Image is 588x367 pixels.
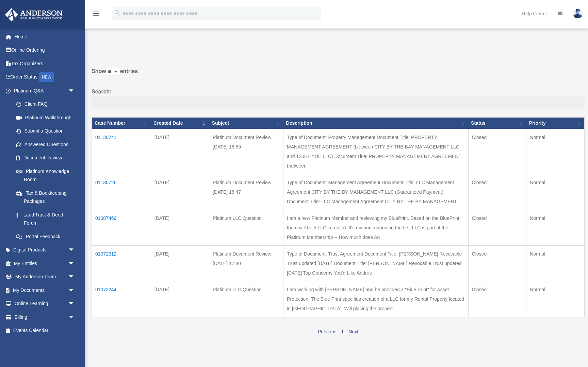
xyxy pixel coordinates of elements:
[10,186,82,208] a: Tax & Bookkeeping Packages
[10,124,82,138] a: Submit a Question
[39,72,54,82] div: NEW
[209,245,283,281] td: Platinum Document Review [DATE] 17:40
[10,98,82,111] a: Client FAQ
[209,210,283,245] td: Platinum LLC Question
[5,243,85,257] a: Digital Productsarrow_drop_down
[468,174,526,210] td: Closed
[5,257,85,270] a: My Entitiesarrow_drop_down
[468,210,526,245] td: Closed
[68,84,82,98] span: arrow_drop_down
[151,118,209,129] th: Created Date: activate to sort column ascending
[10,111,82,124] a: Platinum Walkthrough
[92,97,585,109] input: Search:
[526,129,585,174] td: Normal
[92,67,585,83] label: Show entries
[209,118,283,129] th: Subject: activate to sort column ascending
[348,329,358,334] a: Next
[5,30,85,43] a: Home
[5,70,85,84] a: Order StatusNEW
[209,129,283,174] td: Platinum Document Review [DATE] 16:59
[5,310,85,324] a: Billingarrow_drop_down
[92,210,151,245] td: 01087469
[106,68,120,76] select: Showentries
[526,210,585,245] td: Normal
[283,174,468,210] td: Type of Document: Management Agreement Document Title: LLC Management Agreement CITY BY THE BY MA...
[5,57,85,70] a: Tax Organizers
[283,245,468,281] td: Type of Document: Trust Agreement Document Title: [PERSON_NAME] Revocable Trust updated [DATE] Do...
[318,329,336,334] a: Previous
[10,164,82,186] a: Platinum Knowledge Room
[526,118,585,129] th: Priority: activate to sort column ascending
[92,245,151,281] td: 01072312
[283,210,468,245] td: I am a new Platinum Member and reviewing my BluePrint. Based on the BluePrint there will be 5 LLC...
[92,118,151,129] th: Case Number: activate to sort column ascending
[68,243,82,257] span: arrow_drop_down
[526,245,585,281] td: Normal
[283,129,468,174] td: Type of Document: Property Management Document Title: PROPERTY MANAGEMENT AGREEMENT (between CITY...
[468,281,526,317] td: Closed
[151,281,209,317] td: [DATE]
[68,297,82,311] span: arrow_drop_down
[468,129,526,174] td: Closed
[151,245,209,281] td: [DATE]
[573,8,583,18] img: User Pic
[151,174,209,210] td: [DATE]
[283,118,468,129] th: Description: activate to sort column ascending
[5,283,85,297] a: My Documentsarrow_drop_down
[5,324,85,337] a: Events Calendar
[209,174,283,210] td: Platinum Document Review [DATE] 16:47
[92,174,151,210] td: 01130726
[68,283,82,297] span: arrow_drop_down
[5,297,85,311] a: Online Learningarrow_drop_down
[10,151,82,165] a: Document Review
[209,281,283,317] td: Platinum LLC Question
[92,87,585,109] label: Search:
[151,210,209,245] td: [DATE]
[10,208,82,230] a: Land Trust & Deed Forum
[92,10,100,18] i: menu
[5,43,85,57] a: Online Ordering
[3,8,65,21] img: Anderson Advisors Platinum Portal
[92,281,151,317] td: 01072244
[68,270,82,284] span: arrow_drop_down
[10,138,78,151] a: Answered Questions
[68,310,82,324] span: arrow_drop_down
[468,245,526,281] td: Closed
[5,270,85,284] a: My Anderson Teamarrow_drop_down
[341,329,344,334] a: 1
[526,174,585,210] td: Normal
[283,281,468,317] td: I am working with [PERSON_NAME] and he provided a "Blue Print" for Asset Protection. The Blue Pri...
[114,9,121,17] i: search
[68,257,82,270] span: arrow_drop_down
[92,129,151,174] td: 01130741
[92,12,100,18] a: menu
[468,118,526,129] th: Status: activate to sort column ascending
[5,84,82,98] a: Platinum Q&Aarrow_drop_down
[526,281,585,317] td: Normal
[10,230,82,243] a: Portal Feedback
[151,129,209,174] td: [DATE]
